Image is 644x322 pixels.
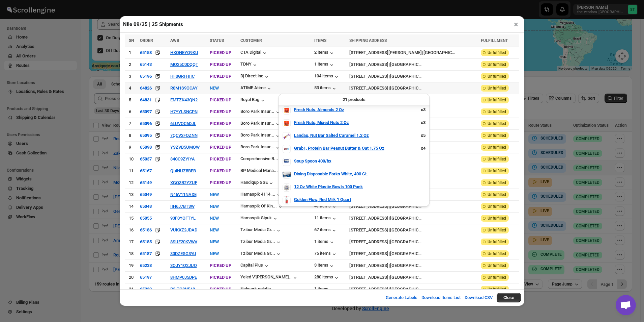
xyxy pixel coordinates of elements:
div: [GEOGRAPHIC_DATA] [390,250,422,257]
div: 65187 [140,251,152,256]
div: ATIME Atime [240,85,272,92]
div: 1 items [314,239,335,246]
button: Hamaspik Sipuk [240,215,279,222]
td: 9 [125,141,138,153]
div: 1 items [314,61,335,68]
button: Hamaspik Of Kin... [240,203,284,210]
span: NEW [210,251,219,256]
a: Soup Spoon 400/bx [294,158,331,165]
td: 13 [125,189,138,200]
b: Fresh Nuts, Almonds 2 Oz [294,107,344,112]
span: NEW [210,216,219,221]
td: 7 [125,118,138,129]
button: 65187 [140,250,152,257]
button: Comprehensive B... [240,156,285,163]
button: EMTZK43QN2 [170,97,198,102]
span: Unfulfilled [488,227,506,233]
button: 65158 [140,49,152,56]
b: Grab1, Protein Bar Peanut Butter & Oat 1.75 Oz [294,146,384,151]
div: 75 items [314,251,338,257]
div: [STREET_ADDRESS] [349,85,388,92]
div: [STREET_ADDRESS] [349,274,388,281]
div: 65158 [140,50,152,55]
div: 64826 [140,85,152,91]
button: 3 items [314,263,335,269]
button: 65037 [140,156,152,163]
button: Boro Park Insur... [240,109,281,116]
div: [STREET_ADDRESS] [349,250,388,257]
div: 65186 [140,227,152,232]
span: Unfulfilled [488,121,506,126]
img: Item [283,119,291,127]
div: | [349,250,476,257]
span: NEW [210,227,219,232]
button: Royal Bag [240,97,266,104]
button: Capital Plus [240,263,270,269]
div: Tzibur Media Gr... [240,239,275,244]
span: NEW [210,192,219,197]
div: Boro Park Insur... [240,144,274,149]
span: PICKED UP [210,109,231,114]
button: Dj Direct inc [240,73,270,80]
td: 21 [125,283,138,295]
div: 65185 [140,239,152,244]
span: ITEMS [314,38,326,43]
div: [GEOGRAPHIC_DATA] [390,73,422,80]
div: 21 products [283,96,426,103]
button: VUKXZ2JDAD [170,227,197,232]
div: [GEOGRAPHIC_DATA] [390,274,422,281]
a: Golden Flow, Red Milk 1 Quart [294,196,351,203]
div: [GEOGRAPHIC_DATA] [390,286,422,293]
span: Unfulfilled [488,216,506,221]
b: Landau, Nut Bar Salted Caramel 1.2 Oz [294,133,369,138]
div: Hamaspik 4114 ... [240,192,275,197]
div: | [349,227,476,233]
button: Generate Labels [382,291,421,304]
button: 65238 [140,263,152,268]
div: 65049 [140,192,152,197]
span: Unfulfilled [488,204,506,209]
button: Hamaspik 4114 ... [240,192,282,198]
button: 1 items [314,286,335,293]
td: 20 [125,271,138,283]
div: | [349,49,476,56]
td: 15 [125,212,138,224]
span: AWB [170,38,179,43]
div: 65197 [140,275,152,280]
span: PICKED UP [210,97,231,102]
b: Fresh Nuts, Mixed Nuts 2 Oz [294,120,349,125]
td: 12 [125,177,138,189]
div: | [349,73,476,80]
span: Unfulfilled [488,133,506,138]
div: Open chat [616,295,636,315]
td: 19 [125,259,138,271]
button: 2 items [314,50,335,56]
div: [STREET_ADDRESS] [349,215,388,222]
button: 93F0YOFTYL [170,216,196,221]
div: BP Medical Mana... [240,168,278,173]
div: Tzibur Media Gr... [240,251,275,256]
span: Unfulfilled [488,275,506,280]
div: [STREET_ADDRESS] [349,262,388,269]
div: Hamaspik Of Kin... [240,203,277,208]
div: [GEOGRAPHIC_DATA] [390,215,422,222]
button: CTA Digital [240,50,268,56]
td: 14 [125,200,138,212]
span: Unfulfilled [488,74,506,79]
div: 65037 [140,156,152,162]
div: Network solutio... [240,286,275,291]
button: 65149 [140,180,152,185]
button: IIH6J7BT3W [170,204,195,209]
a: Fresh Nuts, Mixed Nuts 2 Oz [294,119,349,126]
td: 11 [125,165,138,177]
button: 65048 [140,204,152,209]
span: ORDER [140,38,153,43]
div: [STREET_ADDRESS] [349,61,388,68]
td: 10 [125,153,138,165]
div: [STREET_ADDRESS] [349,73,388,80]
a: Grab1, Protein Bar Peanut Butter & Oat 1.75 Oz [294,145,384,152]
button: 65232 [140,287,152,292]
button: Close [497,293,521,302]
